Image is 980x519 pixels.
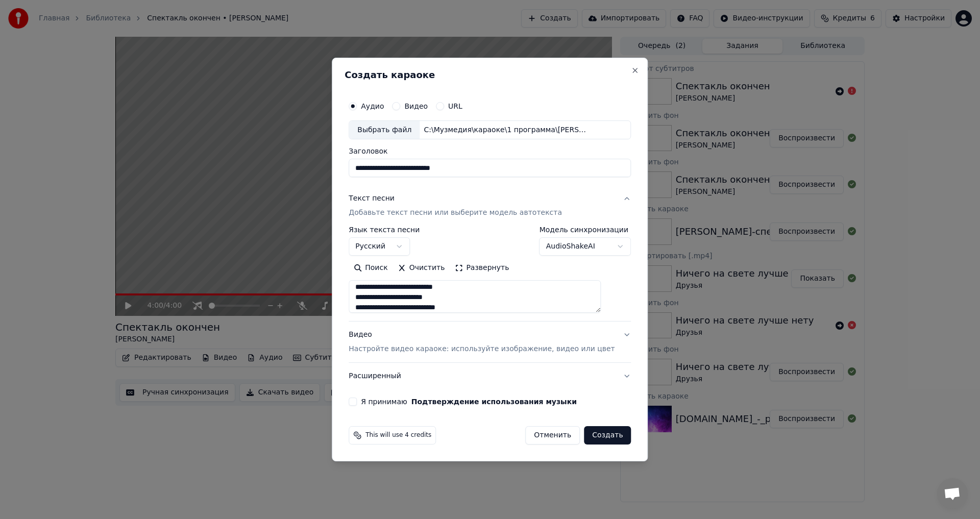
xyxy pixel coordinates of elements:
label: Модель синхронизации [540,227,631,234]
div: Текст песниДобавьте текст песни или выберите модель автотекста [349,227,631,322]
label: Заголовок [349,148,631,155]
label: Аудио [361,103,384,110]
button: ВидеоНастройте видео караоке: используйте изображение, видео или цвет [349,322,631,363]
label: Я принимаю [361,398,577,405]
p: Добавьте текст песни или выберите модель автотекста [349,208,562,218]
h2: Создать караоке [345,70,635,80]
label: URL [448,103,462,110]
div: Видео [349,330,615,355]
button: Создать [584,426,631,444]
button: Расширенный [349,363,631,389]
button: Очистить [393,260,450,277]
button: Текст песниДобавьте текст песни или выберите модель автотекста [349,186,631,227]
p: Настройте видео караоке: используйте изображение, видео или цвет [349,344,615,354]
label: Язык текста песни [349,227,420,234]
div: Текст песни [349,194,395,204]
button: Отменить [525,426,580,444]
button: Развернуть [450,260,514,277]
div: C:\Музмедия\караоке\1 программа\[PERSON_NAME] - Всё пройдёт.mp3 [420,125,593,135]
button: Поиск [349,260,393,277]
label: Видео [404,103,428,110]
div: Выбрать файл [349,121,420,139]
button: Я принимаю [411,398,577,405]
span: This will use 4 credits [365,431,431,439]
